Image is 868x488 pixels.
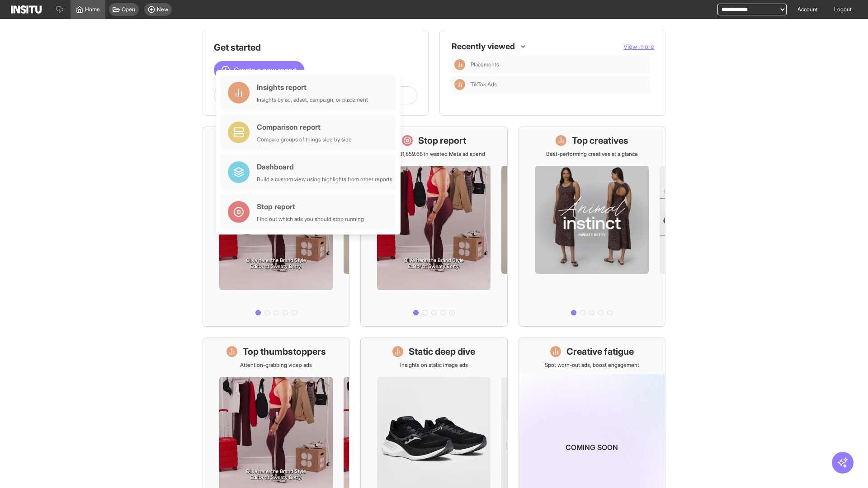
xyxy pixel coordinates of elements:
[360,127,507,327] a: Stop reportSave £31,859.66 in wasted Meta ad spend
[471,61,499,68] span: Placements
[203,127,349,327] a: What's live nowSee all active ads instantly
[623,42,654,50] span: View more
[214,41,417,54] h1: Get started
[257,176,392,183] div: Build a custom view using highlights from other reports
[214,61,304,79] button: Create a new report
[454,79,465,90] div: Insights
[257,122,352,132] div: Comparison report
[546,150,638,158] p: Best-performing creatives at a glance
[471,81,647,88] span: TikTok Ads
[234,65,297,75] span: Create a new report
[11,5,42,14] img: Logo
[122,6,135,13] span: Open
[409,345,475,358] h1: Static deep dive
[240,361,312,369] p: Attention-grabbing video ads
[257,201,364,212] div: Stop report
[572,134,628,147] h1: Top creatives
[400,361,468,369] p: Insights on static image ads
[383,150,485,158] p: Save £31,859.66 in wasted Meta ad spend
[157,6,168,13] span: New
[454,59,465,70] div: Insights
[85,6,100,13] span: Home
[623,42,654,51] button: View more
[257,96,368,103] div: Insights by ad, adset, campaign, or placement
[257,82,368,93] div: Insights report
[471,81,497,88] span: TikTok Ads
[257,161,392,172] div: Dashboard
[257,136,352,143] div: Compare groups of things side by side
[519,127,665,327] a: Top creativesBest-performing creatives at a glance
[243,345,326,358] h1: Top thumbstoppers
[257,216,364,223] div: Find out which ads you should stop running
[418,134,466,147] h1: Stop report
[471,61,647,68] span: Placements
